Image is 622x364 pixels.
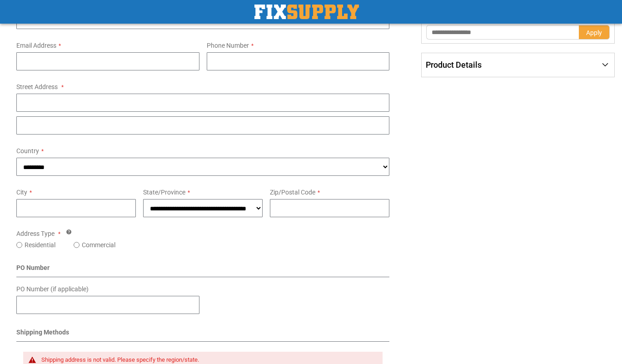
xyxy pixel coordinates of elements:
span: State/Province [143,189,185,196]
button: Apply [579,25,610,40]
span: Street Address [16,83,58,90]
div: Shipping address is not valid. Please specify the region/state. [41,356,373,364]
div: PO Number [16,263,389,277]
span: Address Type [16,230,55,237]
span: Product Details [426,60,482,70]
span: City [16,189,27,196]
span: Apply [586,29,602,36]
span: PO Number (if applicable) [16,285,89,293]
img: Fix Industrial Supply [254,5,359,19]
span: Phone Number [207,42,249,49]
div: Shipping Methods [16,328,389,342]
span: Email Address [16,42,56,49]
span: Country [16,147,39,155]
a: store logo [254,5,359,19]
span: Zip/Postal Code [270,189,315,196]
label: Residential [25,240,55,249]
label: Commercial [82,240,115,249]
